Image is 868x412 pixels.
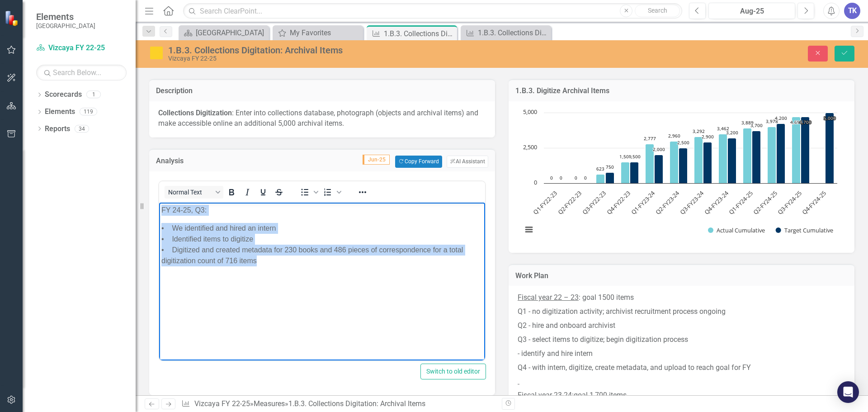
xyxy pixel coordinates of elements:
div: Vizcaya FY 22-25 [168,55,545,62]
path: Q2-FY23-24, 2,960. Actual Cumulative. [670,141,679,183]
path: Q3-FY22-23, 750. Target Cumulative. [606,172,614,183]
div: 34 [75,125,89,133]
text: 3,292 [693,128,705,134]
path: Q1-FY24-25, 3,700. Target Cumulative. [752,131,761,183]
div: 1.B.3. Collections Digitation: Archival Items [384,28,455,39]
text: 3,700 [750,122,763,128]
path: Q3-FY23-24, 2,900. Target Cumulative. [703,142,712,183]
path: Q4-FY24-25, 5,000. Target Cumulative. [826,113,834,183]
path: Q4-FY23-24, 3,200. Target Cumulative. [728,138,736,183]
button: Bold [224,186,239,199]
text: Q1-FY24-25 [727,189,754,216]
text: 2,900 [702,133,714,140]
text: 2,960 [668,133,680,139]
h3: Description [156,87,488,95]
div: 1 [86,91,101,99]
strong: Collections Digitization [158,109,232,117]
path: Q2-FY23-24, 2,500. Target Cumulative. [679,148,688,183]
text: 0 [584,175,587,181]
div: Open Intercom Messenger [837,381,859,403]
p: Q3 - select items to digitize; begin digitization process [518,333,845,347]
text: 3,200 [726,129,738,136]
text: 3,462 [717,125,729,132]
button: Underline [255,186,271,199]
u: Fiscal year 22 – 23 [518,293,579,302]
text: 4,200 [775,115,787,121]
text: 750 [606,164,614,170]
text: 3,978 [766,118,778,124]
button: Search [635,5,680,17]
text: 5,000 [523,108,537,116]
div: 1.B.3. Collections Digitation: Archival Items [288,399,425,408]
span: Search [648,7,667,14]
text: Q2-FY23-24 [654,189,681,216]
div: 119 [80,108,97,116]
div: 1.B.3. Collections Digitization: Objects [478,27,549,38]
img: Caution [149,46,164,60]
u: Fiscal year 23-24: [518,391,574,399]
text: Q4-FY23-24 [703,189,730,216]
path: Q4-FY22-23, 1,500. Actual Cumulative. [621,162,630,183]
a: Scorecards [45,90,82,100]
a: [GEOGRAPHIC_DATA] [181,27,267,38]
text: 0 [534,178,537,186]
a: Reports [45,124,70,134]
div: [GEOGRAPHIC_DATA] [196,27,267,38]
p: : Enter into collections database, photograph (objects and archival items) and make accessible on... [158,108,486,129]
button: Copy Forward [395,156,442,167]
a: My Favorites [275,27,361,38]
text: Q1-FY22-23 [532,189,559,216]
text: Q3-FY22-23 [580,189,608,216]
text: 1,500 [619,153,632,160]
div: Chart. Highcharts interactive chart. [518,108,845,244]
text: 2,777 [644,135,656,142]
button: View chart menu, Chart [523,223,535,236]
text: 0 [550,175,553,181]
text: 3,889 [741,119,754,126]
span: Jun-25 [363,155,390,165]
a: Vizcaya FY 22-25 [36,43,127,53]
svg: Interactive chart [518,108,842,244]
g: Target Cumulative, bar series 2 of 2 with 12 bars. [558,113,834,183]
h3: 1.B.3. Digitize Archival Items [515,87,848,95]
text: Q3-FY24-25 [776,189,803,216]
button: Italic [240,186,255,199]
button: Block Normal Text [165,186,223,199]
text: Q2-FY24-25 [751,189,778,216]
button: TK [844,3,860,19]
text: Q1-FY23-24 [629,189,657,216]
text: 2,500 [523,143,537,151]
div: My Favorites [290,27,361,38]
input: Search Below... [36,65,127,81]
div: » » [181,399,495,409]
text: Q2-FY22-23 [556,189,583,216]
p: Q4 - with intern, digitize, create metadata, and upload to reach goal for FY [518,361,845,375]
text: 4,700 [799,119,811,125]
text: 5,000 [824,115,836,121]
a: Measures [254,399,285,408]
div: Bullet list [298,186,321,199]
text: Q4-FY22-23 [605,189,632,216]
small: [GEOGRAPHIC_DATA] [36,22,95,29]
button: Show Target Cumulative [776,226,834,234]
iframe: Rich Text Area [159,203,485,360]
p: - identify and hire intern [518,347,845,361]
text: 4,694 [790,119,802,125]
path: Q4-FY22-23, 1,500. Target Cumulative. [630,162,639,183]
path: Q4-FY23-24, 3,462. Actual Cumulative. [719,134,727,183]
img: ClearPoint Strategy [5,10,20,26]
text: 623 [596,166,604,172]
text: Q4-FY24-25 [801,189,828,216]
path: Q1-FY23-24, 2,777. Actual Cumulative. [646,144,654,183]
text: 1,500 [628,153,641,160]
button: Strikethrough [271,186,287,199]
a: Vizcaya FY 22-25 [194,399,250,408]
div: Aug-25 [712,6,792,17]
button: Aug-25 [708,3,795,19]
p: : goal 1500 items [518,293,845,305]
input: Search ClearPoint... [183,3,682,19]
path: Q1-FY24-25, 3,889. Actual Cumulative. [743,128,752,183]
